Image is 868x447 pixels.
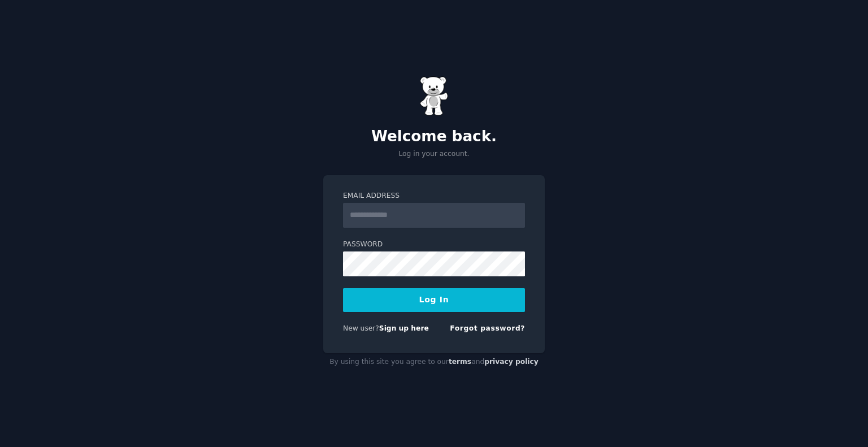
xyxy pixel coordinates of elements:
label: Password [343,240,525,250]
h2: Welcome back. [323,128,545,146]
a: privacy policy [484,358,539,366]
label: Email Address [343,191,525,201]
a: Sign up here [379,324,429,332]
a: Forgot password? [450,324,525,332]
button: Log In [343,288,525,312]
a: terms [449,358,471,366]
img: Gummy Bear [420,76,448,116]
div: By using this site you agree to our and [323,353,545,371]
span: New user? [343,324,379,332]
p: Log in your account. [323,149,545,159]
